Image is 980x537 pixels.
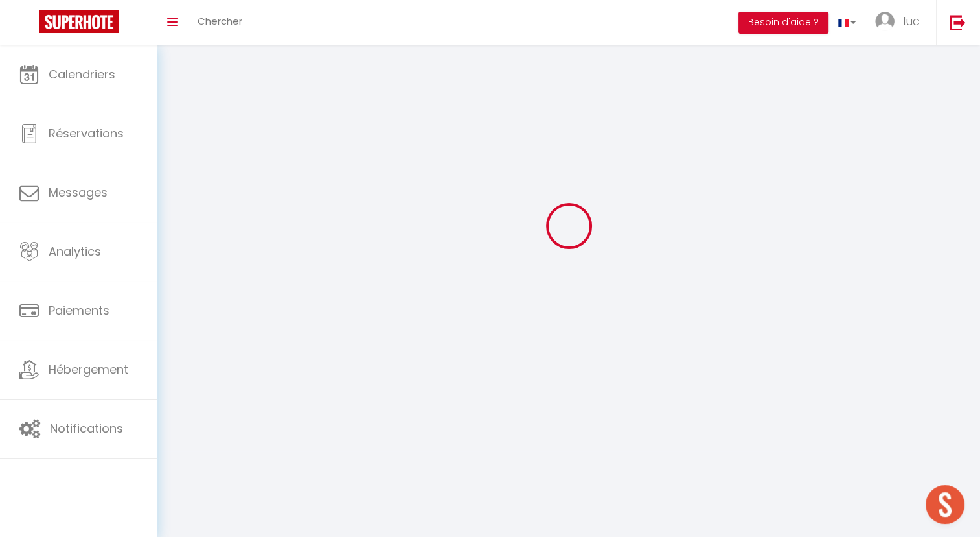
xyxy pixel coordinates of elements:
[49,184,108,200] span: Messages
[39,10,119,33] img: Super Booking
[875,12,895,31] img: ...
[49,66,115,82] span: Calendriers
[49,125,124,141] span: Réservations
[950,14,966,30] img: logout
[49,243,101,259] span: Analytics
[903,13,920,29] span: luc
[198,14,242,28] span: Chercher
[50,420,123,436] span: Notifications
[738,12,828,34] button: Besoin d'aide ?
[49,361,128,377] span: Hébergement
[49,302,109,318] span: Paiements
[926,485,964,524] div: Ouvrir le chat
